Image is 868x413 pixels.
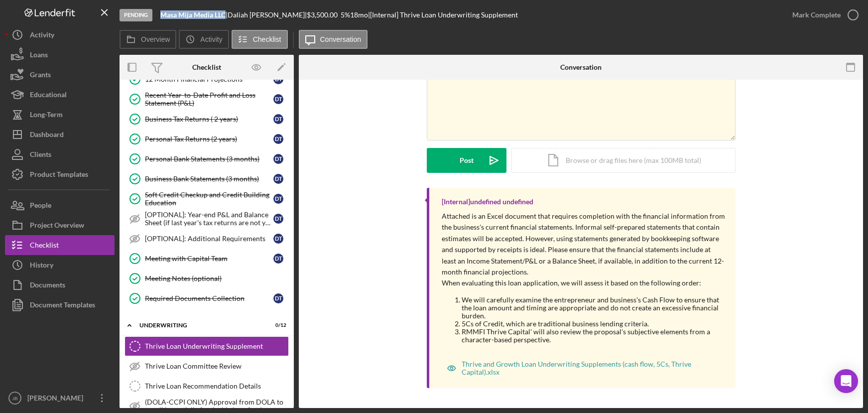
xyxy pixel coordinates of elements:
[5,45,115,65] button: Loans
[253,35,281,43] label: Checklist
[145,362,288,370] div: Thrive Loan Committee Review
[5,65,115,85] button: Grants
[160,10,226,19] b: Masa Mija Media LLC
[30,25,54,47] div: Activity
[427,148,506,173] button: Post
[228,11,307,19] div: Daliah [PERSON_NAME] |
[179,30,229,49] button: Activity
[200,35,222,43] label: Activity
[5,25,115,45] button: Activity
[160,11,228,19] div: |
[834,369,858,393] div: Open Intercom Messenger
[145,255,273,263] div: Meeting with Capital Team
[120,9,152,21] div: Pending
[30,215,84,238] div: Project Overview
[30,195,51,218] div: People
[124,229,289,249] a: [OPTIONAL]: Additional RequirementsDT
[30,85,67,107] div: Educational
[320,35,362,43] label: Conversation
[5,164,115,184] a: Product Templates
[124,89,289,109] a: Recent Year-to-Date Profit and Loss Statement (P&L)DT
[442,277,726,288] p: When evaluating this loan application, we will assess it based on the following order:
[139,322,261,328] div: UNDERWRITING
[145,115,273,123] div: Business Tax Returns ( 2 years)
[273,94,283,104] div: D T
[145,275,288,282] div: Meeting Notes (optional)
[145,294,273,302] div: Required Documents Collection
[5,85,115,105] button: Educational
[124,209,289,229] a: [OPTIONAL]: Year-end P&L and Balance Sheet (if last year's tax returns are not yet available)DT
[30,255,53,277] div: History
[124,356,289,376] a: Thrive Loan Committee Review
[442,211,726,277] p: Attached is an Excel document that requires completion with the financial information from the bu...
[232,30,288,49] button: Checklist
[273,174,283,184] div: D T
[341,11,350,19] div: 5 %
[12,396,17,401] text: JB
[5,388,115,408] button: JB[PERSON_NAME]
[145,175,273,183] div: Business Bank Statements (3 months)
[462,320,726,328] li: 5Cs of Credit, which are traditional business lending criteria.
[782,5,863,25] button: Mark Complete
[273,234,283,244] div: D T
[192,63,221,71] div: Checklist
[5,255,115,275] button: History
[5,215,115,235] button: Project Overview
[30,275,65,297] div: Documents
[30,65,51,87] div: Grants
[30,45,48,67] div: Loans
[5,195,115,215] button: People
[5,235,115,255] button: Checklist
[560,63,602,71] div: Conversation
[30,164,88,187] div: Product Templates
[30,105,63,127] div: Long-Term
[273,214,283,224] div: D T
[145,235,273,243] div: [OPTIONAL]: Additional Requirements
[5,295,115,315] button: Document Templates
[368,11,518,19] div: | [Internal] Thrive Loan Underwriting Supplement
[141,35,170,43] label: Overview
[5,275,115,295] button: Documents
[124,336,289,356] a: Thrive Loan Underwriting Supplement
[462,360,716,376] div: Thrive and Growth Loan Underwriting Supplements (cash flow, 5Cs, Thrive Capital).xlsx
[273,254,283,264] div: D T
[30,144,51,167] div: Clients
[5,125,115,144] button: Dashboard
[145,191,273,207] div: Soft Credit Checkup and Credit Building Education
[124,129,289,149] a: Personal Tax Returns (2 years)DT
[124,149,289,169] a: Personal Bank Statements (3 months)DT
[442,358,721,378] button: Thrive and Growth Loan Underwriting Supplements (cash flow, 5Cs, Thrive Capital).xlsx
[5,105,115,125] a: Long-Term
[30,125,64,147] div: Dashboard
[273,293,283,303] div: D T
[145,91,273,107] div: Recent Year-to-Date Profit and Loss Statement (P&L)
[442,198,533,206] div: [Internal] undefined undefined
[273,134,283,144] div: D T
[30,235,59,258] div: Checklist
[120,30,176,49] button: Overview
[5,144,115,164] button: Clients
[460,148,474,173] div: Post
[145,382,288,390] div: Thrive Loan Recommendation Details
[273,194,283,204] div: D T
[145,155,273,163] div: Personal Bank Statements (3 months)
[124,376,289,396] a: Thrive Loan Recommendation Details
[145,342,288,350] div: Thrive Loan Underwriting Supplement
[307,11,341,19] div: $3,500.00
[124,189,289,209] a: Soft Credit Checkup and Credit Building EducationDT
[124,169,289,189] a: Business Bank Statements (3 months)DT
[124,269,289,288] a: Meeting Notes (optional)
[350,11,368,19] div: 18 mo
[273,114,283,124] div: D T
